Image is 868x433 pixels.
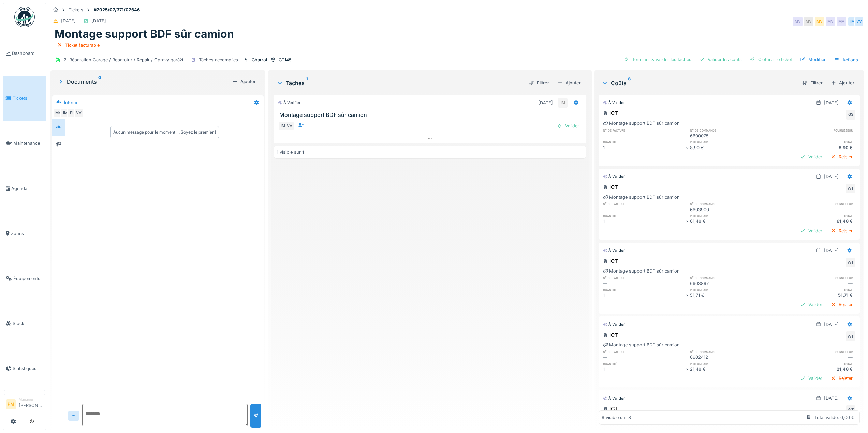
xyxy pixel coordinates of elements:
[603,354,686,360] div: —
[690,133,773,139] div: 6600075
[13,140,43,146] span: Maintenance
[276,79,523,87] div: Tâches
[628,79,631,87] sup: 8
[828,374,855,383] div: Rejeter
[773,128,855,133] h6: fournisseur
[773,144,855,151] div: 8,90 €
[690,366,773,372] div: 21,48 €
[815,17,824,26] div: MV
[697,55,745,64] div: Valider les coûts
[601,79,797,87] div: Coûts
[773,140,855,144] h6: total
[98,78,101,86] sup: 0
[686,292,690,298] div: ×
[603,109,618,117] div: ICT
[69,6,83,13] div: Tickets
[11,230,43,237] span: Zones
[846,110,855,120] div: GS
[6,397,43,413] a: PM Manager[PERSON_NAME]
[558,98,568,108] div: IM
[747,55,795,64] div: Clôturer le ticket
[603,128,686,133] h6: n° de facture
[773,280,855,287] div: —
[773,354,855,360] div: —
[12,50,43,57] span: Dashboard
[686,218,690,225] div: ×
[74,108,84,118] div: VV
[199,57,238,63] div: Tâches accomplies
[690,140,773,144] h6: prix unitaire
[279,57,292,63] div: CT145
[773,218,855,225] div: 61,48 €
[61,18,76,24] div: [DATE]
[230,77,259,86] div: Ajouter
[690,202,773,206] h6: n° de commande
[55,28,234,41] h1: Montage support BDF sûr camion
[603,183,618,191] div: ICT
[603,218,686,225] div: 1
[603,366,686,372] div: 1
[603,206,686,213] div: —
[690,206,773,213] div: 6603900
[6,399,16,409] li: PM
[11,185,43,192] span: Agenda
[13,320,43,327] span: Stock
[603,133,686,139] div: —
[91,6,143,13] strong: #2025/07/371/02646
[828,226,855,235] div: Rejeter
[603,140,686,144] h6: quantité
[603,100,625,106] div: À valider
[252,57,267,63] div: Charroi
[603,361,686,366] h6: quantité
[603,276,686,280] h6: n° de facture
[603,144,686,151] div: 1
[814,414,854,421] div: Total validé: 0,00 €
[773,276,855,280] h6: fournisseur
[603,405,618,413] div: ICT
[603,257,618,265] div: ICT
[603,342,680,348] div: Montage support BDF sûr camion
[13,95,43,102] span: Tickets
[686,366,690,372] div: ×
[846,331,855,341] div: WT
[278,121,288,131] div: IM
[690,276,773,280] h6: n° de commande
[773,214,855,218] h6: total
[603,280,686,287] div: —
[690,350,773,354] h6: n° de commande
[773,350,855,354] h6: fournisseur
[804,17,813,26] div: MV
[773,206,855,213] div: —
[19,397,43,402] div: Manager
[603,350,686,354] h6: n° de facture
[846,258,855,267] div: WT
[828,300,855,309] div: Rejeter
[54,108,63,118] div: MV
[690,214,773,218] h6: prix unitaire
[828,152,855,161] div: Rejeter
[799,78,825,88] div: Filtrer
[603,214,686,218] h6: quantité
[3,121,46,166] a: Maintenance
[602,414,631,421] div: 8 visible sur 8
[690,218,773,225] div: 61,48 €
[797,226,825,235] div: Valider
[831,55,861,65] div: Actions
[773,292,855,298] div: 51,71 €
[773,288,855,292] h6: total
[837,17,846,26] div: MV
[3,256,46,301] a: Équipements
[797,374,825,383] div: Valider
[603,194,680,200] div: Montage support BDF sûr camion
[690,128,773,133] h6: n° de commande
[846,184,855,193] div: WT
[793,17,803,26] div: MV
[773,366,855,372] div: 21,48 €
[603,268,680,274] div: Montage support BDF sûr camion
[67,108,77,118] div: PL
[603,174,625,180] div: À valider
[603,288,686,292] h6: quantité
[603,202,686,206] h6: n° de facture
[686,144,690,151] div: ×
[690,280,773,287] div: 6603897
